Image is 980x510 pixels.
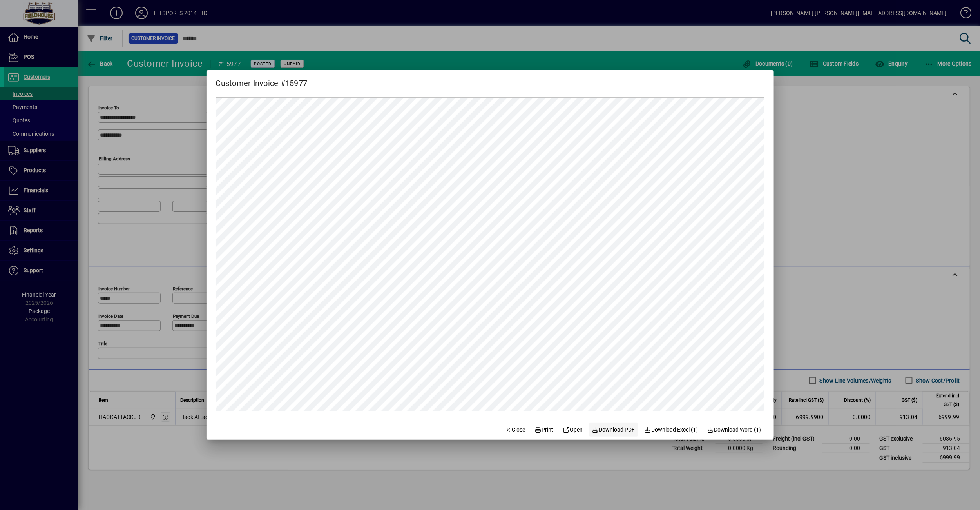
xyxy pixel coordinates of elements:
[704,423,764,437] button: Download Word (1)
[641,423,701,437] button: Download Excel (1)
[502,423,529,437] button: Close
[592,426,635,434] span: Download PDF
[560,423,586,437] a: Open
[505,426,525,434] span: Close
[589,423,638,437] a: Download PDF
[645,426,698,434] span: Download Excel (1)
[535,426,554,434] span: Print
[207,70,317,89] h2: Customer Invoice #15977
[707,426,761,434] span: Download Word (1)
[532,423,557,437] button: Print
[563,426,583,434] span: Open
